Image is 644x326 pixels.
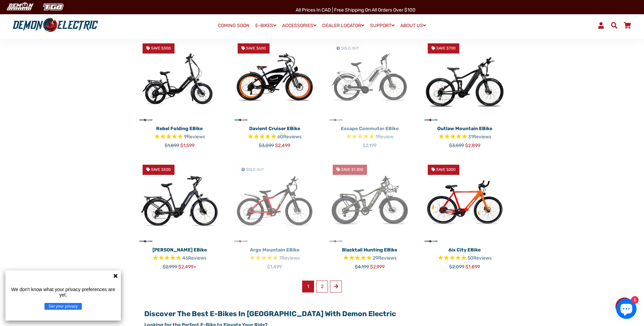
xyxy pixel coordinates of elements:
[355,264,369,270] span: $4,199
[296,7,416,13] span: All Prices in CAD | Free shipping on all orders over $100
[232,159,317,244] img: Argo Mountain eBike - Demon Electric
[327,133,412,141] span: Rated 5.0 out of 5 stars 1 reviews
[363,143,376,148] span: $2,199
[232,133,317,141] span: Rated 4.8 out of 5 stars 60 reviews
[327,125,412,132] p: Escape Commuter eBike
[422,244,507,270] a: 6ix City eBike Rated 4.8 out of 5 stars 50 reviews $2,099 $1,899
[137,123,222,149] a: Rebel Folding eBike Rated 5.0 out of 5 stars 9 reviews $1,899 $1,599
[327,38,412,123] img: Escape Commuter eBike - Demon Electric
[137,159,222,244] a: Tronio Commuter eBike - Demon Electric Save $500
[137,254,222,262] span: Rated 4.6 out of 5 stars 46 reviews
[370,264,385,270] span: $2,999
[137,244,222,270] a: [PERSON_NAME] eBike Rated 4.6 out of 5 stars 46 reviews $2,999 $2,499+
[232,123,317,149] a: Davient Cruiser eBike Rated 4.8 out of 5 stars 60 reviews $3,099 $2,499
[327,123,412,149] a: Escape Commuter eBike Rated 5.0 out of 5 stars 1 reviews $2,199
[232,244,317,270] a: Argo Mountain eBike Rated 4.9 out of 5 stars 7 reviews $1,499
[10,17,100,34] img: Demon Electric logo
[178,264,197,270] span: $2,499+
[378,134,393,140] span: Review
[320,21,367,30] a: DEALER LOCATOR
[327,244,412,270] a: Blacktail Hunting eBike Rated 4.7 out of 5 stars 29 reviews $4,199 $2,999
[378,255,397,261] span: Reviews
[465,143,480,148] span: $2,899
[398,21,428,30] a: ABOUT US
[422,38,507,123] a: Outlaw Mountain eBike - Demon Electric Save $700
[275,143,290,148] span: $2,499
[341,167,363,172] span: Save $1,200
[422,133,507,141] span: Rated 4.8 out of 5 stars 31 reviews
[279,255,300,261] span: 7 reviews
[473,255,492,261] span: Reviews
[151,167,171,172] span: Save $500
[137,38,222,123] a: Rebel Folding eBike - Demon Electric Save $300
[449,143,464,148] span: $3,599
[422,254,507,262] span: Rated 4.8 out of 5 stars 50 reviews
[137,246,222,253] p: [PERSON_NAME] eBike
[184,134,205,140] span: 9 reviews
[327,254,412,262] span: Rated 4.7 out of 5 stars 29 reviews
[327,159,412,244] img: Blacktail Hunting eBike - Demon Electric
[368,21,397,30] a: SUPPORT
[232,38,317,123] img: Davient Cruiser eBike - Demon Electric
[436,46,456,50] span: Save $700
[422,246,507,253] p: 6ix City eBike
[232,38,317,123] a: Davient Cruiser eBike - Demon Electric Save $600
[187,134,205,140] span: Reviews
[436,167,456,172] span: Save $200
[467,255,492,261] span: 50 reviews
[422,125,507,132] p: Outlaw Mountain eBike
[277,134,301,140] span: 60 reviews
[327,159,412,244] a: Blacktail Hunting eBike - Demon Electric Save $1,200
[180,143,195,148] span: $1,599
[267,264,282,270] span: $1,499
[8,287,118,298] p: We don't know what your privacy preferences are yet.
[280,21,319,30] a: ACCESSORIES
[302,281,314,292] span: 1
[341,46,359,50] span: Sold Out
[3,1,36,13] img: Demon Electric
[232,246,317,253] p: Argo Mountain eBike
[246,167,264,172] span: Sold Out
[232,159,317,244] a: Argo Mountain eBike - Demon Electric Sold Out
[327,246,412,253] p: Blacktail Hunting eBike
[614,299,639,321] inbox-online-store-chat: Shopify online store chat
[373,255,397,261] span: 29 reviews
[468,134,491,140] span: 31 reviews
[449,264,464,270] span: $2,099
[327,38,412,123] a: Escape Commuter eBike - Demon Electric Sold Out
[422,159,507,244] a: 6ix City eBike - Demon Electric Save $200
[137,133,222,141] span: Rated 5.0 out of 5 stars 9 reviews
[246,46,266,50] span: Save $600
[44,303,82,310] button: Set your privacy
[259,143,274,148] span: $3,099
[422,38,507,123] img: Outlaw Mountain eBike - Demon Electric
[422,159,507,244] img: 6ix City eBike - Demon Electric
[232,125,317,132] p: Davient Cruiser eBike
[137,38,222,123] img: Rebel Folding eBike - Demon Electric
[39,1,67,13] img: TGB Canada
[165,143,179,148] span: $1,899
[232,254,317,262] span: Rated 4.9 out of 5 stars 7 reviews
[465,264,480,270] span: $1,899
[316,281,328,292] a: 2
[281,255,300,261] span: Reviews
[137,159,222,244] img: Tronio Commuter eBike - Demon Electric
[163,264,177,270] span: $2,999
[137,125,222,132] p: Rebel Folding eBike
[473,134,491,140] span: Reviews
[144,309,499,318] h2: Discover the Best E-Bikes in [GEOGRAPHIC_DATA] with Demon Electric
[253,21,279,30] a: E-BIKES
[216,21,252,30] a: COMING SOON
[151,46,171,50] span: Save $300
[283,134,301,140] span: Reviews
[188,255,206,261] span: Reviews
[182,255,206,261] span: 46 reviews
[375,134,393,140] span: 1 reviews
[422,123,507,149] a: Outlaw Mountain eBike Rated 4.8 out of 5 stars 31 reviews $3,599 $2,899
